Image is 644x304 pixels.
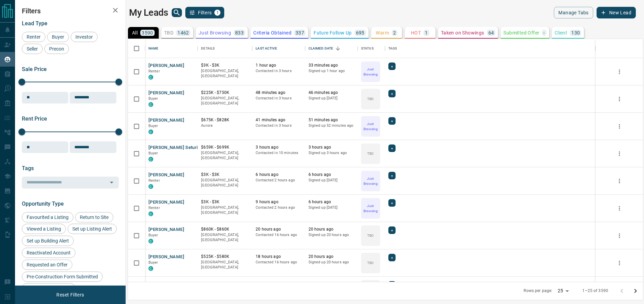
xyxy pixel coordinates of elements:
p: 46 minutes ago [309,90,354,96]
p: Signed up 52 minutes ago [309,123,354,128]
div: + [388,199,396,207]
p: Aurora [201,123,249,128]
p: Signed up 3 hours ago [309,150,354,156]
button: Reset Filters [52,289,88,301]
div: Status [361,39,374,58]
p: TBD [367,151,374,156]
button: [PERSON_NAME] [148,281,184,288]
div: condos.ca [148,102,153,107]
span: Favourited a Listing [24,215,71,220]
div: Requested an Offer [22,260,72,270]
div: Seller [22,44,43,54]
p: Contacted in 3 hours [256,96,301,101]
div: Pre-Construction Form Submitted [22,272,103,282]
button: more [614,149,625,159]
p: 64 [488,30,494,35]
p: $469K - $1M [201,281,249,287]
button: [PERSON_NAME] [148,254,184,260]
span: + [391,281,393,288]
p: Contacted in 10 minutes [256,150,301,156]
p: TBD [367,96,374,101]
div: condos.ca [148,129,153,134]
span: Buyer [148,96,158,101]
button: Manage Tabs [554,7,593,18]
span: Lead Type [22,20,47,27]
p: Contacted in 3 hours [256,123,301,128]
span: Pre-Construction Form Submitted [24,274,100,279]
span: Buyer [148,233,158,237]
p: Criteria Obtained [253,30,291,35]
span: Renter [148,178,160,183]
p: 41 minutes ago [256,117,301,123]
p: [GEOGRAPHIC_DATA], [GEOGRAPHIC_DATA] [201,205,249,216]
div: Claimed Date [305,39,358,58]
button: search button [172,8,182,17]
div: condos.ca [148,157,153,162]
p: 1462 [177,30,189,35]
p: All [132,30,138,35]
p: Signed up [DATE] [309,178,354,183]
p: [GEOGRAPHIC_DATA], [GEOGRAPHIC_DATA] [201,260,249,270]
span: Rent Price [22,115,47,122]
span: Set up Building Alert [24,238,71,244]
p: 20 hours ago [256,226,301,232]
div: Status [358,39,385,58]
button: Open [107,178,116,187]
span: Requested an Offer [24,262,70,267]
button: more [614,94,625,104]
div: Tags [385,39,596,58]
button: Filters1 [185,7,225,18]
p: $3K - $3K [201,172,249,178]
button: [PERSON_NAME] Seturi [148,144,198,151]
span: + [391,118,393,124]
div: Reactivated Account [22,248,75,258]
p: - [543,30,545,35]
span: Tags [22,165,34,171]
button: more [614,67,625,77]
p: [GEOGRAPHIC_DATA], [GEOGRAPHIC_DATA] [201,150,249,161]
p: 3 hours ago [256,144,301,150]
button: more [614,258,625,268]
div: Set up Building Alert [22,236,74,246]
p: Contacted 16 hours ago [256,232,301,238]
p: 20 hours ago [256,281,301,287]
div: Tags [388,39,397,58]
button: Sort [333,44,343,53]
button: Go to next page [629,284,642,298]
p: HOT [411,30,421,35]
div: + [388,281,396,289]
div: + [388,117,396,125]
div: Details [201,39,215,58]
p: $860K - $860K [201,226,249,232]
p: $3K - $3K [201,63,249,68]
div: + [388,144,396,152]
p: $225K - $750K [201,90,249,96]
p: 833 [235,30,244,35]
button: more [614,176,625,186]
p: Submitted Offer [503,30,539,35]
p: 6 hours ago [309,172,354,178]
button: more [614,231,625,241]
span: Renter [24,34,43,40]
span: Sale Price [22,66,47,72]
div: Renter [22,32,45,42]
p: 3 hours ago [309,144,354,150]
div: Return to Site [75,212,113,222]
span: Seller [24,46,40,52]
span: Viewed a Listing [24,226,63,232]
p: Just Browsing [362,203,380,213]
p: Signed up 20 hours ago [309,260,354,265]
div: Buyer [47,32,69,42]
p: 6 hours ago [309,199,354,205]
div: condos.ca [148,239,153,244]
p: Just Browsing [362,67,380,77]
p: 33 minutes ago [309,63,354,68]
p: Signed up [DATE] [309,96,354,101]
p: TBD [367,233,374,238]
div: Claimed Date [309,39,333,58]
p: 2 [393,30,396,35]
span: Return to Site [77,215,111,220]
span: Opportunity Type [22,201,64,207]
div: Precon [44,44,69,54]
span: + [391,199,393,206]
